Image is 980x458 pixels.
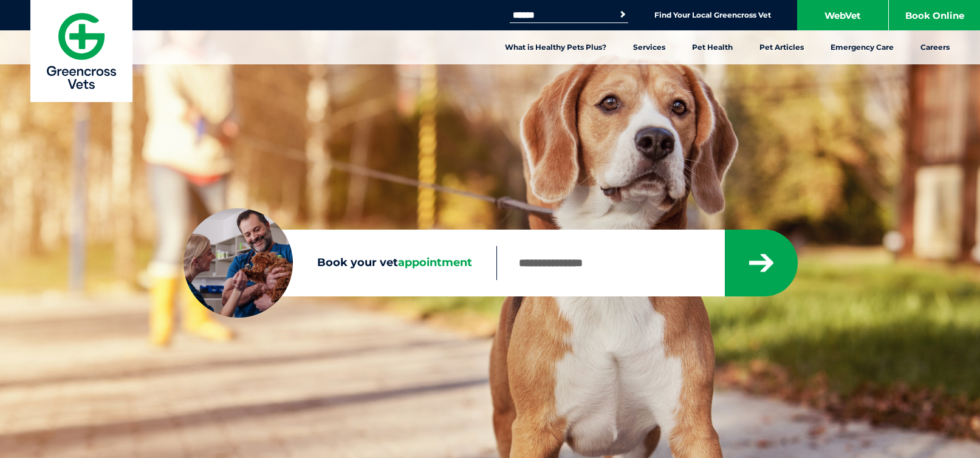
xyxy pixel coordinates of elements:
a: Careers [907,30,963,64]
button: Search [617,9,629,21]
a: Services [620,30,679,64]
label: Book your vet [183,254,496,272]
a: Find Your Local Greencross Vet [654,10,771,20]
a: Pet Articles [746,30,817,64]
a: What is Healthy Pets Plus? [492,30,620,64]
a: Pet Health [679,30,746,64]
span: appointment [398,256,472,269]
a: Emergency Care [817,30,907,64]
